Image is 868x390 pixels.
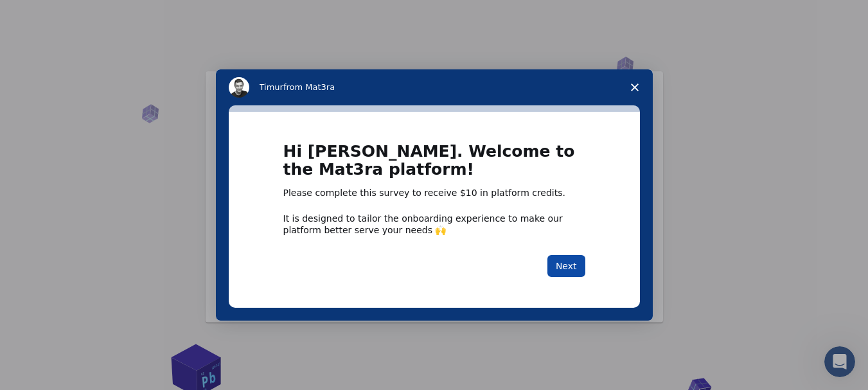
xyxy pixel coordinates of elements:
[283,82,335,92] span: from Mat3ra
[283,143,585,187] h1: Hi [PERSON_NAME]. Welcome to the Mat3ra platform!
[26,9,71,21] span: Suporte
[260,82,283,92] span: Timur
[617,69,653,105] span: Close survey
[547,255,585,277] button: Next
[283,213,585,236] div: It is designed to tailor the onboarding experience to make our platform better serve your needs 🙌
[229,77,249,98] img: Profile image for Timur
[283,187,585,200] div: Please complete this survey to receive $10 in platform credits.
